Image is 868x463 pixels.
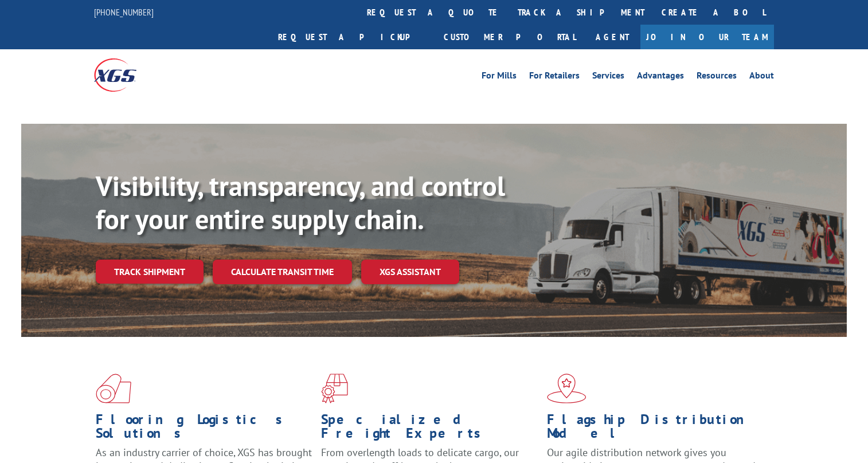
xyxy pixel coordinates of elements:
[96,168,505,237] b: Visibility, transparency, and control for your entire supply chain.
[321,374,348,403] img: xgs-icon-focused-on-flooring-red
[213,260,352,284] a: Calculate transit time
[94,6,154,18] a: [PHONE_NUMBER]
[697,71,737,84] a: Resources
[96,374,131,403] img: xgs-icon-total-supply-chain-intelligence-red
[435,25,584,49] a: Customer Portal
[547,374,587,403] img: xgs-icon-flagship-distribution-model-red
[592,71,624,84] a: Services
[584,25,640,49] a: Agent
[637,71,684,84] a: Advantages
[482,71,517,84] a: For Mills
[749,71,774,84] a: About
[321,413,538,446] h1: Specialized Freight Experts
[547,413,764,446] h1: Flagship Distribution Model
[640,25,774,49] a: Join Our Team
[96,260,204,284] a: Track shipment
[269,25,435,49] a: Request a pickup
[529,71,580,84] a: For Retailers
[361,260,459,284] a: XGS ASSISTANT
[96,413,312,446] h1: Flooring Logistics Solutions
